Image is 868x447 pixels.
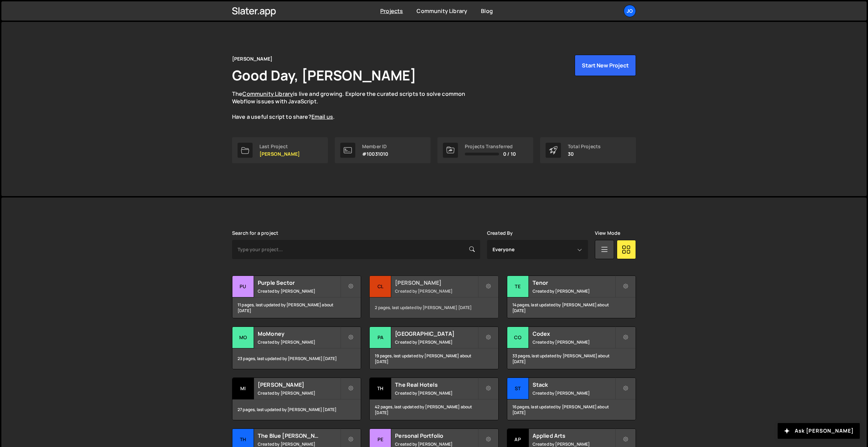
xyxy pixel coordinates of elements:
[395,390,477,396] small: Created by [PERSON_NAME]
[624,5,636,17] a: Jo
[232,327,361,369] a: Mo MoMoney Created by [PERSON_NAME] 23 pages, last updated by [PERSON_NAME] [DATE]
[369,276,498,318] a: Cl [PERSON_NAME] Created by [PERSON_NAME] 2 pages, last updated by [PERSON_NAME] [DATE]
[258,390,340,396] small: Created by [PERSON_NAME]
[370,297,498,318] div: 2 pages, last updated by [PERSON_NAME] [DATE]
[395,279,477,286] h2: [PERSON_NAME]
[533,390,615,396] small: Created by [PERSON_NAME]
[232,297,361,318] div: 11 pages, last updated by [PERSON_NAME] about [DATE]
[568,151,601,157] p: 30
[232,55,272,63] div: [PERSON_NAME]
[370,276,391,297] div: Cl
[362,144,388,149] div: Member ID
[533,339,615,345] small: Created by [PERSON_NAME]
[395,288,477,294] small: Created by [PERSON_NAME]
[417,7,467,15] a: Community Library
[232,276,254,297] div: Pu
[533,279,615,286] h2: Tenor
[232,90,478,121] p: The is live and growing. Explore the curated scripts to solve common Webflow issues with JavaScri...
[232,378,361,420] a: Mi [PERSON_NAME] Created by [PERSON_NAME] 27 pages, last updated by [PERSON_NAME] [DATE]
[507,276,529,297] div: Te
[232,399,361,420] div: 27 pages, last updated by [PERSON_NAME] [DATE]
[595,230,620,236] label: View Mode
[503,151,516,157] span: 0 / 10
[232,230,278,236] label: Search for a project
[259,151,300,157] p: [PERSON_NAME]
[395,432,477,439] h2: Personal Portfolio
[258,441,340,447] small: Created by [PERSON_NAME]
[232,66,416,85] h1: Good Day, [PERSON_NAME]
[311,113,333,120] a: Email us
[232,137,328,163] a: Last Project [PERSON_NAME]
[507,327,636,369] a: Co Codex Created by [PERSON_NAME] 33 pages, last updated by [PERSON_NAME] about [DATE]
[568,144,601,149] div: Total Projects
[395,381,477,388] h2: The Real Hotels
[369,378,498,420] a: Th The Real Hotels Created by [PERSON_NAME] 42 pages, last updated by [PERSON_NAME] about [DATE]
[533,432,615,439] h2: Applied Arts
[507,327,529,348] div: Co
[533,441,615,447] small: Created by [PERSON_NAME]
[258,330,340,337] h2: MoMoney
[575,55,636,76] button: Start New Project
[533,288,615,294] small: Created by [PERSON_NAME]
[778,423,860,439] button: Ask [PERSON_NAME]
[395,441,477,447] small: Created by [PERSON_NAME]
[258,432,340,439] h2: The Blue [PERSON_NAME]
[507,378,529,399] div: St
[258,279,340,286] h2: Purple Sector
[507,297,636,318] div: 14 pages, last updated by [PERSON_NAME] about [DATE]
[258,288,340,294] small: Created by [PERSON_NAME]
[242,90,293,98] a: Community Library
[395,339,477,345] small: Created by [PERSON_NAME]
[533,381,615,388] h2: Stack
[369,327,498,369] a: Pa [GEOGRAPHIC_DATA] Created by [PERSON_NAME] 19 pages, last updated by [PERSON_NAME] about [DATE]
[232,378,254,399] div: Mi
[507,378,636,420] a: St Stack Created by [PERSON_NAME] 16 pages, last updated by [PERSON_NAME] about [DATE]
[232,240,480,259] input: Type your project...
[487,230,513,236] label: Created By
[481,7,493,15] a: Blog
[370,327,391,348] div: Pa
[362,151,388,157] p: #10031010
[370,378,391,399] div: Th
[465,144,516,149] div: Projects Transferred
[258,381,340,388] h2: [PERSON_NAME]
[507,399,636,420] div: 16 pages, last updated by [PERSON_NAME] about [DATE]
[258,339,340,345] small: Created by [PERSON_NAME]
[380,7,403,15] a: Projects
[232,327,254,348] div: Mo
[370,348,498,369] div: 19 pages, last updated by [PERSON_NAME] about [DATE]
[507,276,636,318] a: Te Tenor Created by [PERSON_NAME] 14 pages, last updated by [PERSON_NAME] about [DATE]
[533,330,615,337] h2: Codex
[232,276,361,318] a: Pu Purple Sector Created by [PERSON_NAME] 11 pages, last updated by [PERSON_NAME] about [DATE]
[232,348,361,369] div: 23 pages, last updated by [PERSON_NAME] [DATE]
[370,399,498,420] div: 42 pages, last updated by [PERSON_NAME] about [DATE]
[259,144,300,149] div: Last Project
[395,330,477,337] h2: [GEOGRAPHIC_DATA]
[507,348,636,369] div: 33 pages, last updated by [PERSON_NAME] about [DATE]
